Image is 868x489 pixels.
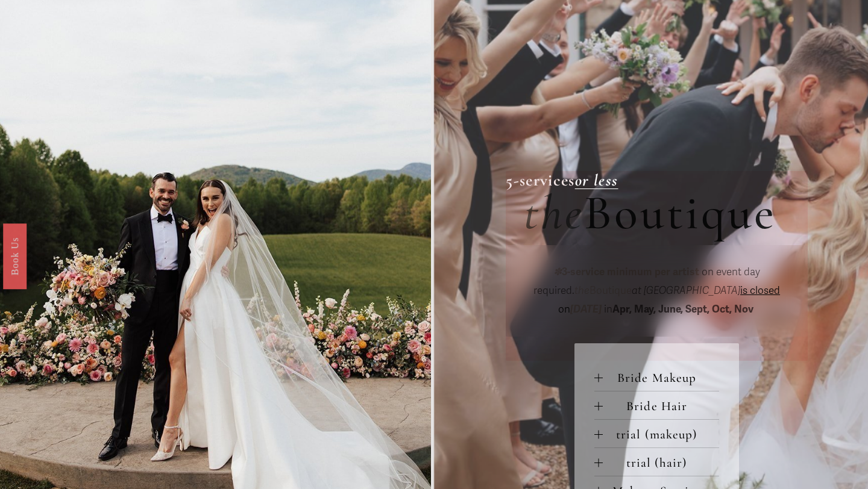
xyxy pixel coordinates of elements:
[584,184,776,242] span: Boutique
[612,303,753,316] strong: Apr, May, June, Sept, Oct, Nov
[594,420,720,447] button: trial (makeup)
[574,284,632,297] span: Boutique
[603,427,720,442] span: trial (makeup)
[594,363,720,391] button: Bride Makeup
[632,284,740,297] em: at [GEOGRAPHIC_DATA]
[603,455,720,470] span: trial (hair)
[574,284,590,297] em: the
[570,303,602,316] em: [DATE]
[506,170,575,190] strong: 5-services
[740,284,780,297] span: is closed
[553,266,562,278] em: ✽
[524,184,584,242] em: the
[524,263,790,319] p: on
[603,399,720,414] span: Bride Hair
[533,266,763,297] span: on event day required.
[594,448,720,476] button: trial (hair)
[603,370,720,385] span: Bride Makeup
[594,391,720,419] button: Bride Hair
[602,303,756,316] span: in
[562,266,699,278] strong: 3-service minimum per artist
[575,170,618,190] a: or less
[3,223,27,289] a: Book Us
